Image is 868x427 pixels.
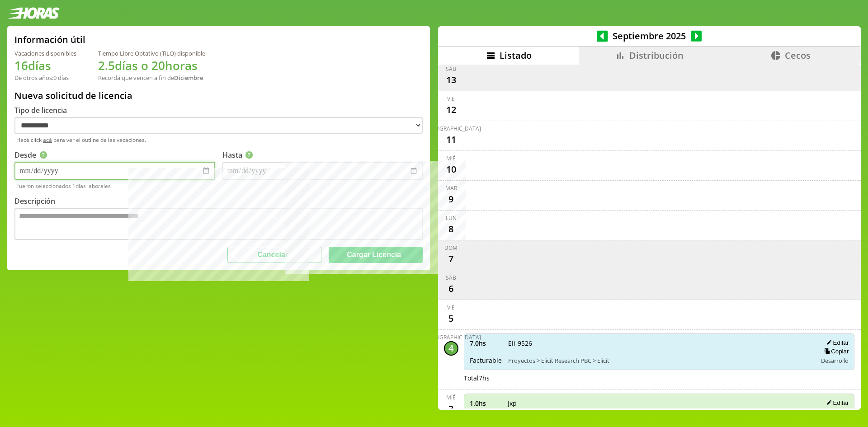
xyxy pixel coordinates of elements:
[222,150,255,160] label: Hasta
[16,136,423,144] span: Hacé click para ver el outline de las vacaciones.
[347,251,401,258] span: Cargar Licencia
[245,151,253,159] span: ?
[446,65,456,73] div: sáb
[444,311,458,326] div: 5
[629,49,684,61] span: Distribución
[444,252,458,266] div: 7
[470,356,502,365] span: Facturable
[500,49,532,61] span: Listado
[444,103,458,117] div: 12
[16,182,423,190] span: Fueron seleccionados días laborales
[508,357,811,365] span: Proyectos > Elicit Research PBC > Elicit
[508,339,811,347] span: Eli-9526
[72,182,75,190] span: 1
[98,57,205,74] h1: 2.5 días o 20 horas
[444,401,458,416] div: 3
[257,251,288,258] span: Cancelar
[174,74,203,82] b: Diciembre
[446,155,456,162] div: mié
[227,247,321,263] button: Cancelar
[14,49,76,57] div: Vacaciones disponibles
[446,214,457,222] div: lun
[14,196,423,206] div: Descripción
[821,408,849,416] button: Copiar
[445,184,457,192] div: mar
[14,117,423,134] select: Tipo de licencia
[421,333,481,341] div: [DEMOGRAPHIC_DATA]
[40,151,47,159] article: Más información
[821,357,849,365] span: Desarrollo
[444,222,458,236] div: 8
[14,57,76,74] h1: 16 días
[14,208,423,240] textarea: Descripción
[14,89,423,102] h2: Nueva solicitud de licencia
[824,339,849,347] button: Editar
[444,282,458,296] div: 6
[464,374,855,382] div: Total 7 hs
[40,151,47,159] span: ?
[444,341,458,356] div: 4
[98,49,205,57] div: Tiempo Libre Optativo (TiLO) disponible
[785,49,811,61] span: Cecos
[508,399,811,408] span: Jxp
[824,399,849,407] button: Editar
[14,74,76,82] div: De otros años: 0 días
[470,399,501,408] span: 1.0 hs
[438,65,861,408] div: scrollable content
[14,150,48,160] label: Desde
[446,394,456,401] div: mié
[7,7,60,19] img: logotipo
[444,73,458,87] div: 13
[421,125,481,132] div: [DEMOGRAPHIC_DATA]
[446,274,456,282] div: sáb
[43,136,52,144] a: acá
[444,132,458,147] div: 11
[447,304,455,311] div: vie
[329,247,423,263] button: Cargar Licencia
[245,151,253,159] article: Más información
[608,30,691,42] span: Septiembre 2025
[14,33,85,46] h2: Información útil
[821,347,849,355] button: Copiar
[444,244,458,252] div: dom
[447,95,455,103] div: vie
[444,162,458,177] div: 10
[470,339,502,347] span: 7.0 hs
[98,74,205,82] div: Recordá que vencen a fin de
[444,192,458,206] div: 9
[14,105,423,115] div: Tipo de licencia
